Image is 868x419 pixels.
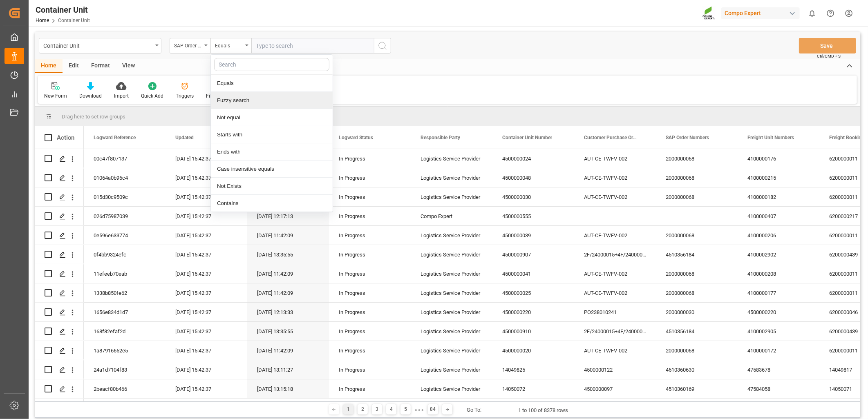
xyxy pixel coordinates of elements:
[574,379,656,398] div: 4500000097
[738,245,819,264] div: 4100002902
[411,226,492,245] div: Logistics Service Provider
[247,379,329,398] div: [DATE] 13:15:18
[211,75,333,92] div: Equals
[738,207,819,225] div: 4100000407
[656,187,738,206] div: 2000000068
[738,303,819,321] div: 4500000220
[84,341,166,360] div: 1a87916652e5
[176,92,194,100] div: Triggers
[666,135,709,140] span: SAP Order Numbers
[339,341,401,360] div: In Progress
[43,40,152,50] div: Container Unit
[411,207,492,225] div: Compo Expert
[492,283,574,302] div: 4500000025
[339,207,401,226] div: In Progress
[411,303,492,321] div: Logistics Service Provider
[656,360,738,379] div: 4510360630
[411,264,492,283] div: Logistics Service Provider
[35,322,84,341] div: Press SPACE to select this row.
[738,379,819,398] div: 47584058
[35,283,84,303] div: Press SPACE to select this row.
[39,38,161,53] button: open menu
[57,134,74,141] div: Action
[166,360,247,379] div: [DATE] 15:42:37
[817,53,841,59] span: Ctrl/CMD + S
[411,168,492,187] div: Logistics Service Provider
[247,360,329,379] div: [DATE] 13:11:27
[574,187,656,206] div: AUT-CE-TWFV-002
[214,58,329,71] input: Search
[211,178,333,195] div: Not Exists
[339,380,401,399] div: In Progress
[656,341,738,360] div: 2000000068
[492,207,574,225] div: 4500000555
[656,322,738,341] div: 4510356184
[166,149,247,168] div: [DATE] 15:42:37
[206,92,233,100] div: File Browser
[721,7,800,19] div: Compo Expert
[656,149,738,168] div: 2000000068
[374,38,391,53] button: search button
[411,379,492,398] div: Logistics Service Provider
[166,168,247,187] div: [DATE] 15:42:37
[574,303,656,321] div: PO238010241
[84,245,166,264] div: 0f4bb9324efc
[358,404,368,415] div: 2
[166,226,247,245] div: [DATE] 15:42:37
[116,59,141,73] div: View
[738,226,819,245] div: 4100000206
[35,226,84,245] div: Press SPACE to select this row.
[702,6,716,20] img: Screenshot%202023-09-29%20at%2010.02.21.png_1712312052.png
[36,18,49,23] a: Home
[656,245,738,264] div: 4510356184
[84,360,166,379] div: 24a1d7104f83
[738,341,819,360] div: 4100000172
[518,406,568,415] div: 1 to 100 of 8378 rows
[411,245,492,264] div: Logistics Service Provider
[211,126,333,143] div: Starts with
[492,149,574,168] div: 4500000024
[211,92,333,109] div: Fuzzy search
[339,322,401,341] div: In Progress
[94,135,136,140] span: Logward Reference
[574,264,656,283] div: AUT-CE-TWFV-002
[574,226,656,245] div: AUT-CE-TWFV-002
[492,264,574,283] div: 4500000041
[738,149,819,168] div: 4100000176
[62,114,125,120] span: Drag here to set row groups
[166,379,247,398] div: [DATE] 15:42:37
[656,226,738,245] div: 2000000068
[166,245,247,264] div: [DATE] 15:42:37
[738,360,819,379] div: 47583678
[656,264,738,283] div: 2000000068
[574,168,656,187] div: AUT-CE-TWFV-002
[251,38,374,53] input: Type to search
[492,360,574,379] div: 14049825
[247,245,329,264] div: [DATE] 13:35:55
[821,4,840,22] button: Help Center
[247,283,329,302] div: [DATE] 11:42:09
[656,283,738,302] div: 2000000068
[411,283,492,302] div: Logistics Service Provider
[339,361,401,379] div: In Progress
[339,303,401,322] div: In Progress
[738,168,819,187] div: 4100000215
[574,341,656,360] div: AUT-CE-TWFV-002
[574,360,656,379] div: 4500000122
[84,264,166,283] div: 11efeeb70eab
[574,283,656,302] div: AUT-CE-TWFV-002
[421,135,460,140] span: Responsible Party
[35,245,84,264] div: Press SPACE to select this row.
[85,59,116,73] div: Format
[211,109,333,126] div: Not equal
[411,187,492,206] div: Logistics Service Provider
[247,341,329,360] div: [DATE] 11:42:09
[36,4,90,16] div: Container Unit
[247,303,329,321] div: [DATE] 12:13:33
[339,169,401,187] div: In Progress
[492,245,574,264] div: 4500000907
[210,38,251,53] button: close menu
[35,207,84,226] div: Press SPACE to select this row.
[141,92,163,100] div: Quick Add
[339,226,401,245] div: In Progress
